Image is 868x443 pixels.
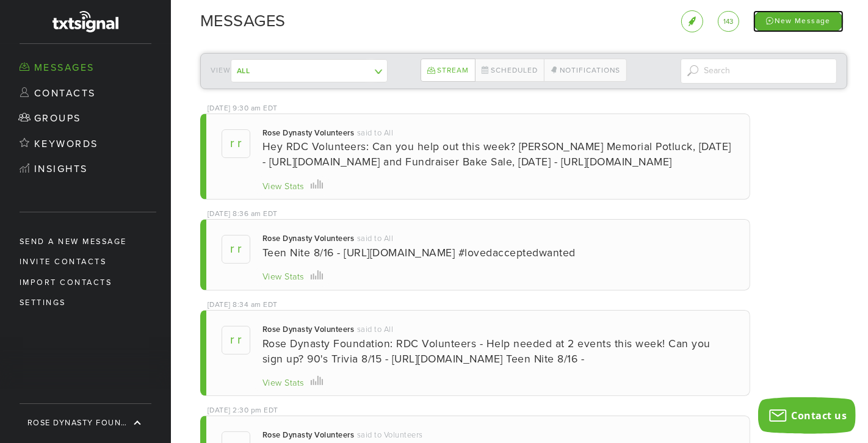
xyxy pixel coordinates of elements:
[262,377,305,390] div: View Stats
[208,209,278,219] div: [DATE] 8:36 am EDT
[475,59,544,82] a: Scheduled
[792,409,847,422] span: Contact us
[222,235,250,264] span: R R
[753,10,844,32] div: New Message
[211,59,367,82] div: View
[262,245,734,261] div: Teen Nite 8/16 - [URL][DOMAIN_NAME] #lovedacceptedwanted
[208,300,278,310] div: [DATE] 8:34 am EDT
[357,430,423,441] div: said to Volunteers
[262,233,355,244] div: Rose Dynasty Volunteers
[262,271,305,284] div: View Stats
[262,336,734,367] div: Rose Dynasty Foundation: RDC Volunteers - Help needed at 2 events this week! Can you sign up? 90'...
[723,18,733,26] span: 143
[544,59,627,82] a: Notifications
[208,405,278,416] div: [DATE] 2:30 pm EDT
[262,324,355,335] div: Rose Dynasty Volunteers
[262,128,355,139] div: Rose Dynasty Volunteers
[222,326,250,355] span: R R
[681,59,837,84] input: Search
[262,181,305,193] div: View Stats
[357,233,394,244] div: said to All
[758,397,856,434] button: Contact us
[357,128,394,139] div: said to All
[222,129,250,158] span: R R
[262,139,734,170] div: Hey RDC Volunteers: Can you help out this week? [PERSON_NAME] Memorial Potluck, [DATE] - [URL][DO...
[753,15,844,27] a: New Message
[262,430,355,441] div: Rose Dynasty Volunteers
[357,324,394,335] div: said to All
[208,103,278,113] div: [DATE] 9:30 am EDT
[421,59,475,82] a: Stream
